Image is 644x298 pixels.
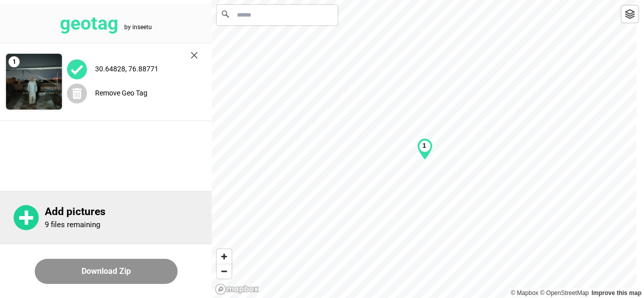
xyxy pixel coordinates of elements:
span: Zoom out [217,264,231,278]
a: Mapbox logo [215,283,259,295]
span: 1 [9,56,20,67]
tspan: by inseetu [124,24,152,31]
img: uploadImagesAlt [67,59,87,79]
button: Download Zip [35,259,178,284]
a: OpenStreetMap [540,289,589,296]
img: 9k= [6,54,62,110]
a: Map feedback [592,289,641,296]
p: 9 files remaining [45,220,100,229]
button: Zoom out [217,264,231,278]
input: Search [217,5,338,25]
label: 30.64828, 76.88771 [95,65,158,73]
p: Add pictures [45,206,212,218]
b: 1 [423,142,426,149]
label: Remove Geo Tag [95,89,147,97]
tspan: geotag [60,13,118,34]
img: toggleLayer [625,9,635,19]
a: Mapbox [511,289,538,296]
div: Map marker [417,138,433,160]
button: Zoom in [217,249,231,264]
img: cross [191,52,198,59]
